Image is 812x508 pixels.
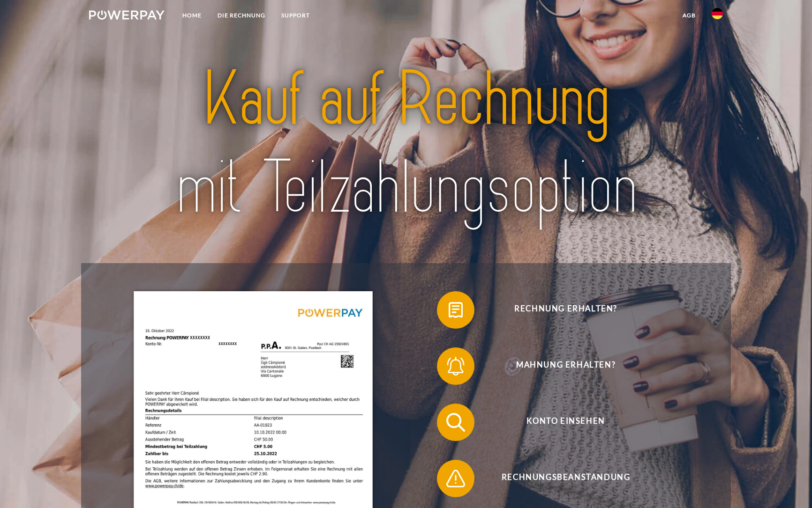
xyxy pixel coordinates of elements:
span: Rechnungsbeanstandung [451,460,681,497]
img: qb_warning.svg [444,467,467,490]
img: qb_search.svg [444,411,467,434]
a: agb [675,7,704,24]
a: DIE RECHNUNG [210,7,273,24]
img: qb_bill.svg [444,298,467,322]
img: logo-powerpay-white.svg [89,10,165,20]
button: Rechnung erhalten? [437,291,681,329]
button: Mahnung erhalten? [437,347,681,385]
span: Mahnung erhalten? [451,347,681,385]
button: Konto einsehen [437,404,681,441]
span: Rechnung erhalten? [451,291,681,329]
a: Home [174,7,210,24]
img: qb_bell.svg [444,354,467,378]
a: SUPPORT [273,7,318,24]
button: Rechnungsbeanstandung [437,460,681,497]
img: de [712,8,723,19]
span: Konto einsehen [451,404,681,441]
img: title-powerpay_de.svg [120,51,692,237]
